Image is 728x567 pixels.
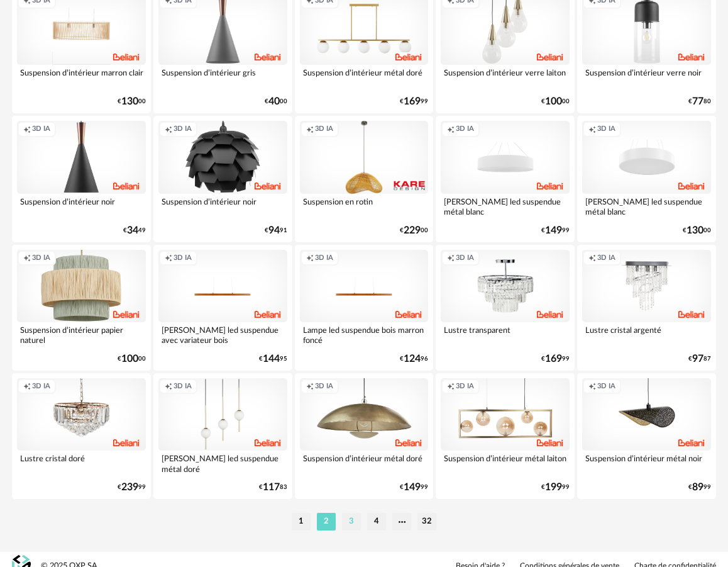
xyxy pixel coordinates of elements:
[174,125,192,134] span: 3D IA
[268,227,280,235] span: 94
[577,116,716,242] a: Creation icon 3D IA [PERSON_NAME] led suspendue métal blanc €13000
[400,227,428,235] div: € 00
[577,373,716,499] a: Creation icon 3D IA Suspension d’intérieur métal noir €8999
[688,355,711,363] div: € 87
[541,355,570,363] div: € 99
[447,254,455,263] span: Creation icon
[577,245,716,371] a: Creation icon 3D IA Lustre cristal argenté €9787
[588,254,596,263] span: Creation icon
[174,254,192,263] span: 3D IA
[295,373,434,499] a: Creation icon 3D IA Suspension d’intérieur métal doré €14999
[306,382,314,391] span: Creation icon
[153,116,292,242] a: Creation icon 3D IA Suspension d’intérieur noir €9491
[400,355,428,363] div: € 96
[404,483,421,491] span: 149
[300,65,429,90] div: Suspension d’intérieur métal doré
[582,322,711,347] div: Lustre cristal argenté
[441,451,570,476] div: Suspension d’intérieur métal laiton
[456,125,474,134] span: 3D IA
[32,254,50,263] span: 3D IA
[118,355,146,363] div: € 00
[306,254,314,263] span: Creation icon
[121,355,138,363] span: 100
[597,125,615,134] span: 3D IA
[456,382,474,391] span: 3D IA
[158,194,287,219] div: Suspension d’intérieur noir
[265,98,287,106] div: € 00
[436,116,575,242] a: Creation icon 3D IA [PERSON_NAME] led suspendue métal blanc €14999
[545,227,562,235] span: 149
[158,322,287,347] div: [PERSON_NAME] led suspendue avec variateur bois [PERSON_NAME]
[683,227,711,235] div: € 00
[447,382,455,391] span: Creation icon
[315,382,333,391] span: 3D IA
[541,483,570,491] div: € 99
[456,254,474,263] span: 3D IA
[12,116,151,242] a: Creation icon 3D IA Suspension d’intérieur noir €3449
[292,513,311,531] li: 1
[436,245,575,371] a: Creation icon 3D IA Lustre transparent €16999
[23,125,31,134] span: Creation icon
[263,483,280,491] span: 117
[259,355,287,363] div: € 95
[687,227,703,235] span: 130
[541,98,570,106] div: € 00
[582,194,711,219] div: [PERSON_NAME] led suspendue métal blanc
[441,194,570,219] div: [PERSON_NAME] led suspendue métal blanc
[404,355,421,363] span: 124
[417,513,436,531] li: 32
[165,254,172,263] span: Creation icon
[545,483,562,491] span: 199
[259,483,287,491] div: € 83
[315,125,333,134] span: 3D IA
[597,382,615,391] span: 3D IA
[17,451,146,476] div: Lustre cristal doré
[295,116,434,242] a: Creation icon 3D IA Suspension en rotin €22900
[32,125,50,134] span: 3D IA
[174,382,192,391] span: 3D IA
[342,513,361,531] li: 3
[118,483,146,491] div: € 99
[545,98,562,106] span: 100
[582,65,711,90] div: Suspension d’intérieur verre noir
[165,382,172,391] span: Creation icon
[692,98,703,106] span: 77
[582,451,711,476] div: Suspension d’intérieur métal noir
[268,98,280,106] span: 40
[300,322,429,347] div: Lampe led suspendue bois marron foncé
[688,483,711,491] div: € 99
[121,483,138,491] span: 239
[588,382,596,391] span: Creation icon
[367,513,386,531] li: 4
[692,355,703,363] span: 97
[127,227,138,235] span: 34
[23,382,31,391] span: Creation icon
[400,483,428,491] div: € 99
[23,254,31,263] span: Creation icon
[404,227,421,235] span: 229
[692,483,703,491] span: 89
[441,322,570,347] div: Lustre transparent
[17,65,146,90] div: Suspension d’intérieur marron clair
[306,125,314,134] span: Creation icon
[545,355,562,363] span: 169
[32,382,50,391] span: 3D IA
[597,254,615,263] span: 3D IA
[300,451,429,476] div: Suspension d’intérieur métal doré
[118,98,146,106] div: € 00
[123,227,146,235] div: € 49
[121,98,138,106] span: 130
[541,227,570,235] div: € 99
[12,245,151,371] a: Creation icon 3D IA Suspension d’intérieur papier naturel €10000
[263,355,280,363] span: 144
[317,513,336,531] li: 2
[295,245,434,371] a: Creation icon 3D IA Lampe led suspendue bois marron foncé €12496
[153,245,292,371] a: Creation icon 3D IA [PERSON_NAME] led suspendue avec variateur bois [PERSON_NAME] €14495
[447,125,455,134] span: Creation icon
[153,373,292,499] a: Creation icon 3D IA [PERSON_NAME] led suspendue métal doré €11783
[265,227,287,235] div: € 91
[17,194,146,219] div: Suspension d’intérieur noir
[300,194,429,219] div: Suspension en rotin
[404,98,421,106] span: 169
[315,254,333,263] span: 3D IA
